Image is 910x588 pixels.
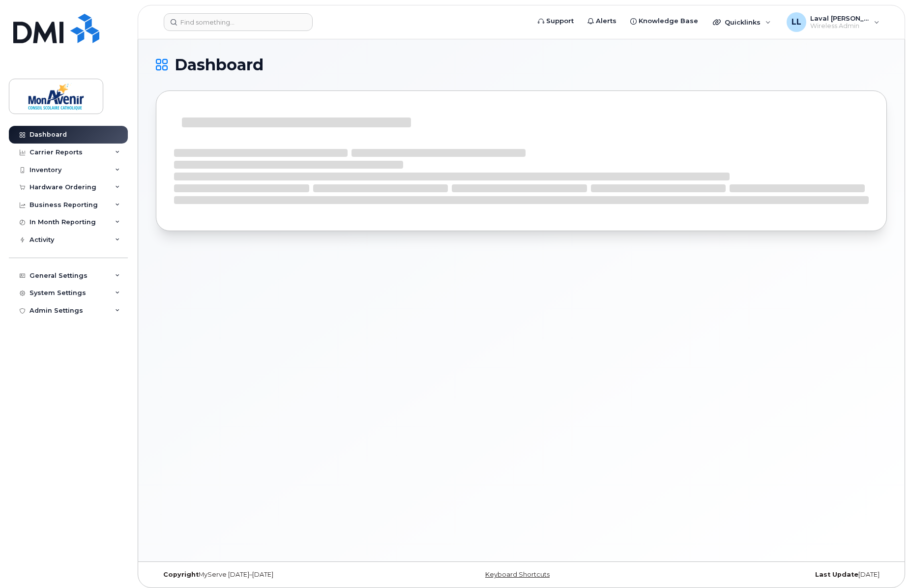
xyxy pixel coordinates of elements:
[175,58,264,72] span: Dashboard
[643,571,887,579] div: [DATE]
[815,571,858,578] strong: Last Update
[156,571,400,579] div: MyServe [DATE]–[DATE]
[163,571,199,578] strong: Copyright
[485,571,550,578] a: Keyboard Shortcuts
